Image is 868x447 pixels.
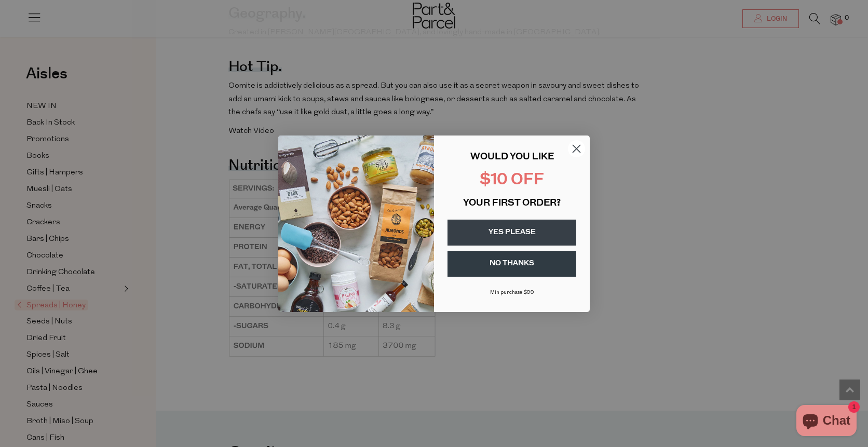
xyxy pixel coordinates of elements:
span: YOUR FIRST ORDER? [463,199,561,208]
button: Close dialog [567,140,586,158]
button: NO THANKS [447,251,576,277]
span: WOULD YOU LIKE [470,153,554,162]
inbox-online-store-chat: Shopify online store chat [793,405,860,439]
span: Min purchase $99 [490,290,534,295]
span: $10 OFF [480,172,544,188]
img: 43fba0fb-7538-40bc-babb-ffb1a4d097bc.jpeg [278,136,434,312]
button: YES PLEASE [447,220,576,246]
